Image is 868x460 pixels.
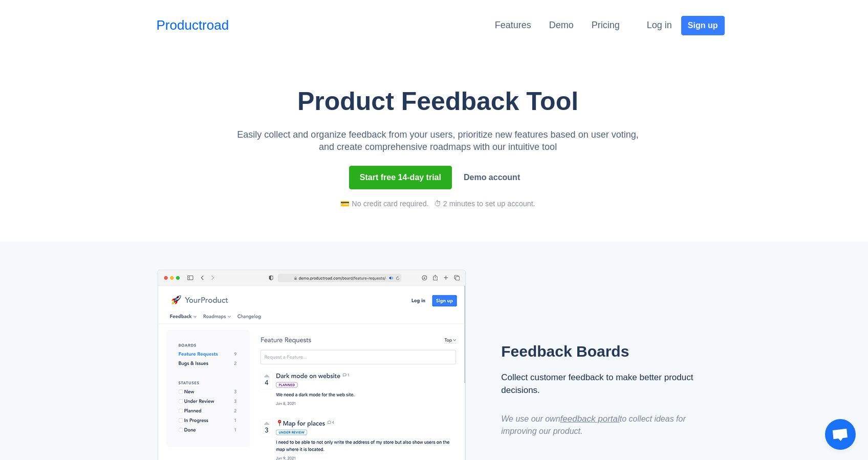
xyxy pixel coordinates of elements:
a: Pricing [592,20,620,30]
div: We use our own to collect ideas for improving our product. [501,412,700,437]
a: Demo [549,20,574,30]
span: ⏱ 2 minutes to set up account. [434,200,535,208]
button: Log in [640,15,679,36]
a: feedback portal [560,413,620,423]
button: Sign up [681,16,725,35]
a: Productroad [157,15,229,35]
a: Demo account [457,168,527,187]
button: Start free 14-day trial [349,166,452,189]
div: Collect customer feedback to make better product decisions. [501,370,700,397]
span: 💳 No credit card required. [340,200,428,208]
div: Open chat [825,419,856,450]
p: Easily collect and organize feedback from your users, prioritize new features based on user votin... [233,128,643,153]
h2: Feedback Boards [501,342,700,360]
h1: Product Feedback Tool [233,87,643,116]
a: Features [495,20,531,30]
